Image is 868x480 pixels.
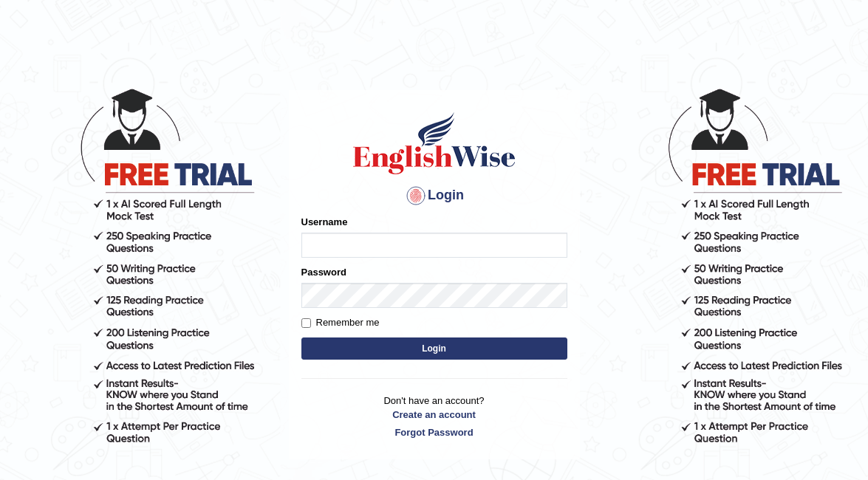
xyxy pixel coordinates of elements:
a: Forgot Password [301,425,567,439]
label: Remember me [301,315,380,330]
img: Logo of English Wise sign in for intelligent practice with AI [350,110,519,176]
h4: Login [301,184,567,208]
button: Login [301,337,567,360]
a: Create an account [301,408,567,422]
label: Password [301,265,346,279]
input: Remember me [301,318,311,328]
p: Don't have an account? [301,394,567,439]
label: Username [301,215,348,229]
